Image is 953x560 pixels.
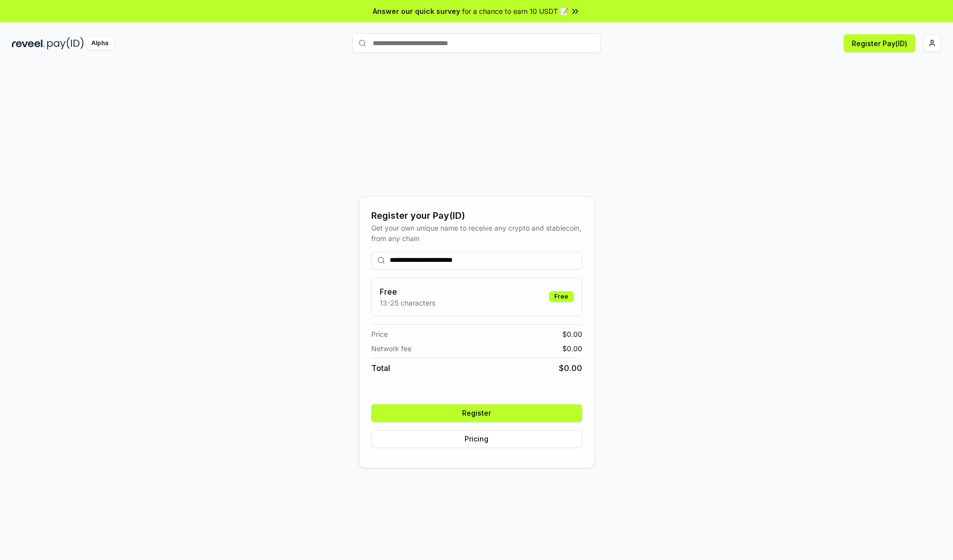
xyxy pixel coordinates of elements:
[380,298,435,308] p: 13-25 characters
[380,286,435,298] h3: Free
[562,343,582,354] span: $ 0.00
[371,430,582,448] button: Pricing
[462,6,568,16] span: for a chance to earn 10 USDT 📝
[373,6,460,16] span: Answer our quick survey
[12,37,45,50] img: reveel_dark
[371,404,582,422] button: Register
[371,329,388,339] span: Price
[86,37,114,50] div: Alpha
[549,291,574,302] div: Free
[371,343,411,354] span: Network fee
[844,34,915,52] button: Register Pay(ID)
[559,362,582,374] span: $ 0.00
[371,223,582,244] div: Get your own unique name to receive any crypto and stablecoin, from any chain
[47,37,84,50] img: pay_id
[371,362,390,374] span: Total
[371,209,582,223] div: Register your Pay(ID)
[562,329,582,339] span: $ 0.00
